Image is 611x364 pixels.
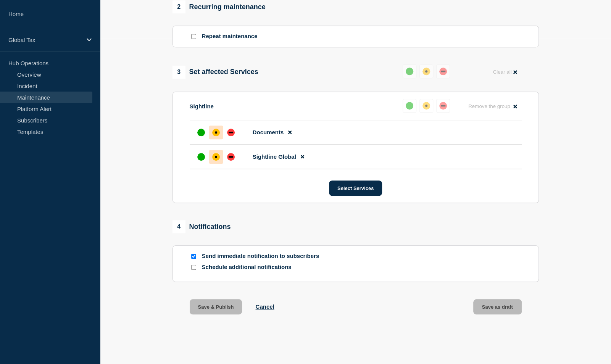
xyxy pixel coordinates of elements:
p: Send immediate notification to subscribers [202,253,324,260]
div: Recurring maintenance [172,0,266,13]
button: up [403,64,416,78]
span: Documents [253,129,284,135]
button: affected [419,99,433,113]
button: down [436,99,450,113]
div: affected [422,102,430,110]
div: up [197,129,205,136]
div: down [439,102,447,110]
input: Schedule additional notifications [191,265,196,270]
button: Save as draft [473,299,522,314]
div: down [439,68,447,75]
button: Save & Publish [190,299,242,314]
p: Schedule additional notifications [202,264,324,271]
p: Repeat maintenance [202,33,258,40]
div: affected [212,153,220,161]
button: affected [419,64,433,78]
div: up [406,102,413,110]
button: Select Services [329,180,382,196]
p: Sightline [190,103,214,110]
div: down [227,129,235,136]
div: Notifications [172,220,231,233]
button: Clear all [488,64,521,79]
span: 4 [172,220,185,233]
div: down [227,153,235,161]
input: Send immediate notification to subscribers [191,254,196,259]
div: affected [422,68,430,75]
div: up [197,153,205,161]
div: up [406,68,413,75]
button: down [436,64,450,78]
input: Repeat maintenance [191,34,196,39]
button: up [403,99,416,113]
span: Remove the group [468,103,510,109]
span: Sightline Global [253,153,296,160]
button: Cancel [255,303,274,310]
span: 2 [172,0,185,13]
button: Remove the group [464,99,522,114]
div: Set affected Services [172,66,258,79]
p: Global Tax [8,37,82,43]
div: affected [212,129,220,136]
span: 3 [172,66,185,79]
